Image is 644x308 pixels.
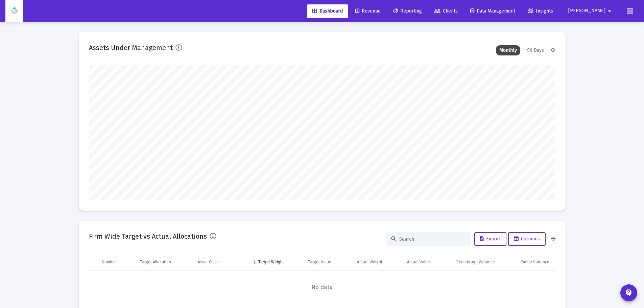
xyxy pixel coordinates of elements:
[220,259,225,264] span: Show filter options for column 'Asset Class'
[247,259,252,264] span: Show filter options for column 'Target Weight'
[302,259,307,264] span: Show filter options for column 'Target Value'
[407,259,430,265] div: Actual Value
[140,259,171,265] div: Target Allocation
[480,236,501,242] span: Export
[605,4,614,18] mat-icon: arrow_drop_down
[568,8,605,14] span: [PERSON_NAME]
[89,254,555,304] div: Data grid
[508,232,546,246] button: Columns
[307,4,348,18] a: Dashboard
[102,259,116,265] div: Number
[528,8,553,14] span: Insights
[89,284,555,291] span: No data
[522,4,558,18] a: Insights
[357,259,382,265] div: Actual Weight
[435,254,500,270] td: Column Percentage Variance
[10,4,18,18] img: Dashboard
[500,254,555,270] td: Column Dollar Variance
[336,254,387,270] td: Column Actual Weight
[387,254,435,270] td: Column Actual Value
[496,45,520,55] div: Monthly
[312,8,343,14] span: Dashboard
[388,4,427,18] a: Reporting
[524,45,547,55] div: 90 Days
[450,259,455,264] span: Show filter options for column 'Percentage Variance'
[393,8,422,14] span: Reporting
[514,236,540,242] span: Columns
[308,259,331,265] div: Target Value
[350,4,386,18] a: Revenue
[172,259,177,264] span: Show filter options for column 'Target Allocation'
[258,259,284,265] div: Target Weight
[470,8,515,14] span: Data Management
[560,4,622,18] button: [PERSON_NAME]
[198,259,219,265] div: Asset Class
[429,4,463,18] a: Clients
[474,232,506,246] button: Export
[521,259,549,265] div: Dollar Variance
[465,4,521,18] a: Data Management
[193,254,238,270] td: Column Asset Class
[238,254,289,270] td: Column Target Weight
[117,259,122,264] span: Show filter options for column 'Number'
[135,254,193,270] td: Column Target Allocation
[289,254,336,270] td: Column Target Value
[515,259,520,264] span: Show filter options for column 'Dollar Variance'
[434,8,458,14] span: Clients
[89,231,207,242] h2: Firm Wide Target vs Actual Allocations
[97,254,136,270] td: Column Number
[351,259,356,264] span: Show filter options for column 'Actual Weight'
[399,236,466,242] input: Search
[625,289,633,297] mat-icon: contact_support
[89,42,173,53] h2: Assets Under Management
[401,259,406,264] span: Show filter options for column 'Actual Value'
[355,8,381,14] span: Revenue
[456,259,495,265] div: Percentage Variance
